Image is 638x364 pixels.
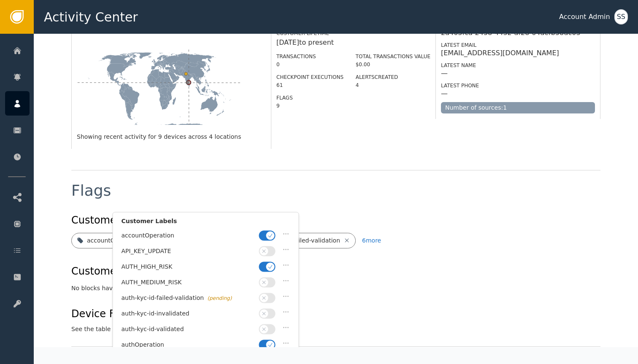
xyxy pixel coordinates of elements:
[122,278,255,287] div: AUTH_MEDIUM_RISK
[356,61,430,68] div: $0.00
[276,38,430,48] div: [DATE] to present
[71,183,111,198] div: Flags
[356,81,430,89] div: 4
[177,211,274,229] button: Label this customer
[122,340,255,349] div: authOperation
[441,49,559,57] div: [EMAIL_ADDRESS][DOMAIN_NAME]
[276,81,343,89] div: 61
[122,294,255,302] div: auth-kyc-id-failed-validation
[441,62,595,69] div: Latest Name
[122,231,255,240] div: accountOperation
[276,61,343,68] div: 0
[356,74,398,80] label: Alerts Created
[276,74,343,80] label: Checkpoint Executions
[71,325,298,334] div: See the table below for details on device flags associated with this customer
[122,217,290,230] div: Customer Labels
[122,309,255,318] div: auth-kyc-id-invalidated
[71,284,600,293] div: No blocks have been applied to this customer
[441,89,448,98] div: —
[87,236,140,245] div: accountOperation
[276,30,329,36] label: Customer Lifetime
[77,132,266,141] div: Showing recent activity for 9 devices across 4 locations
[44,8,138,27] span: Activity Center
[71,213,170,228] div: Customer Labels (9)
[441,41,595,49] div: Latest Email
[71,264,171,279] div: Customer Blocks (0)
[122,262,255,271] div: AUTH_HIGH_RISK
[276,54,316,59] label: Transactions
[122,325,255,334] div: auth-kyc-id-validated
[441,82,595,89] div: Latest Phone
[614,9,628,24] button: SS
[276,102,343,110] div: 9
[559,12,610,22] div: Account Admin
[122,247,255,256] div: API_KEY_UPDATE
[362,233,381,248] button: 6more
[276,95,293,101] label: Flags
[441,69,448,78] div: —
[207,295,232,301] span: (pending)
[356,54,430,59] label: Total Transactions Value
[441,102,595,113] div: Number of sources: 1
[71,306,298,321] div: Device Flags (11)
